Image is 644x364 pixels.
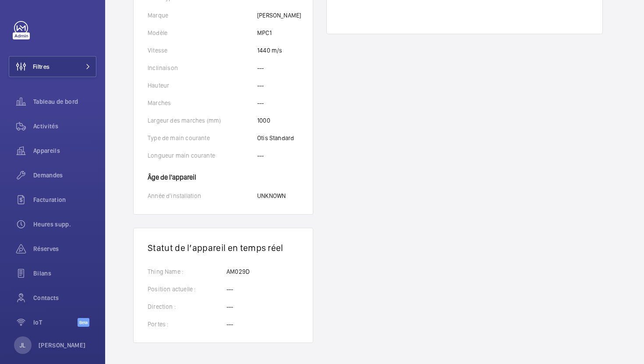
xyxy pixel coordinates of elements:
[33,293,96,302] span: Contacts
[148,242,299,253] h1: Statut de l’appareil en temps réel
[148,151,257,160] p: Longueur main courante
[9,56,96,77] button: Filtres
[257,81,264,90] p: ---
[257,116,270,125] p: 1000
[33,97,96,106] span: Tableau de bord
[226,267,250,276] p: AM029D
[148,116,257,125] p: Largeur des marches (mm)
[33,171,96,180] span: Demandes
[148,11,257,20] p: Marque
[78,318,89,327] span: Beta
[226,285,234,293] p: ---
[148,302,226,311] p: Direction :
[148,81,257,90] p: Hauteur
[33,269,96,278] span: Bilans
[148,46,257,55] p: Vitesse
[257,151,264,160] p: ---
[226,320,234,329] p: ---
[148,64,257,72] p: Inclinaison
[20,341,25,350] p: JL
[257,46,282,55] p: 1440 m/s
[148,267,226,276] p: Thing Name :
[148,285,226,293] p: Position actuelle :
[148,320,226,329] p: Portes :
[39,341,86,350] p: [PERSON_NAME]
[257,28,272,37] p: MPC1
[257,191,286,200] p: UNKNOWN
[148,191,257,200] p: Année d'installation
[33,318,78,327] span: IoT
[33,122,96,131] span: Activités
[148,99,257,107] p: Marches
[257,99,264,107] p: ---
[148,28,257,37] p: Modèle
[33,244,96,253] span: Réserves
[226,302,234,311] p: ---
[33,195,96,204] span: Facturation
[257,64,264,72] p: ---
[33,146,96,155] span: Appareils
[148,169,299,181] h4: Âge de l'appareil
[257,134,294,142] p: Otis Standard
[33,220,96,229] span: Heures supp.
[148,134,257,142] p: Type de main courante
[33,62,50,71] span: Filtres
[257,11,301,20] p: [PERSON_NAME]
